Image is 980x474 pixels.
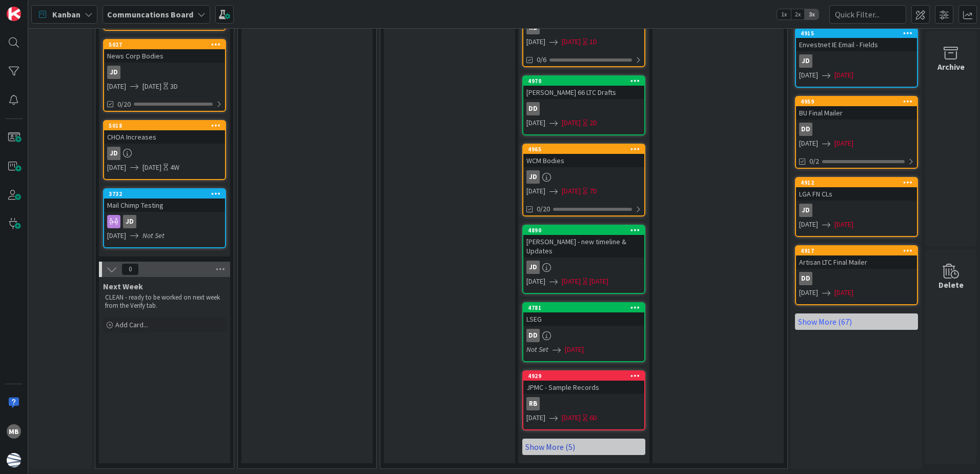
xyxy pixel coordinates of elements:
div: 3732 [104,189,225,199]
span: Add Card... [115,320,148,329]
span: [DATE] [834,70,853,81]
div: 4781LSEG [523,303,644,326]
div: DD [799,272,812,285]
a: 4959BU Final MailerDD[DATE][DATE]0/2 [795,96,918,169]
a: 4915Envestnet IE Email - FieldsJD[DATE][DATE] [795,28,918,88]
div: BU Final Mailer [796,106,917,120]
span: [DATE] [834,138,853,149]
span: [DATE] [526,412,545,423]
div: JD [799,54,812,68]
a: Show More (5) [522,439,645,455]
div: JD [523,261,644,274]
i: Not Set [526,345,548,354]
div: 5027News Corp Bodies [104,40,225,63]
div: JD [123,215,136,228]
div: RB [526,397,540,410]
div: CHOA Increases [104,130,225,144]
div: 4929 [523,371,644,381]
div: Delete [938,279,964,291]
div: 2D [589,117,597,128]
div: Mail Chimp Testing [104,199,225,212]
span: [DATE] [834,219,853,230]
div: JD [526,261,540,274]
div: 4912 [801,179,917,186]
div: 4890 [523,226,644,235]
div: 4915 [801,30,917,37]
div: 4929 [528,372,644,380]
a: Show More (67) [795,313,918,330]
div: 4965 [528,146,644,153]
div: 3732 [109,190,225,197]
div: JD [796,54,917,68]
a: 4970[PERSON_NAME] 66 LTC DraftsDD[DATE][DATE]2D [522,75,645,135]
div: DD [796,272,917,285]
div: Artisan LTC Final Mailer [796,255,917,269]
div: 4965 [523,145,644,154]
div: JD [526,170,540,184]
div: DD [799,123,812,136]
span: [DATE] [562,186,581,196]
span: [DATE] [526,117,545,128]
div: JD [107,147,120,160]
span: 0/20 [117,99,131,110]
a: 4929JPMC - Sample RecordsRB[DATE][DATE]6D [522,370,645,430]
span: [DATE] [799,287,818,298]
div: 4912 [796,178,917,187]
div: News Corp Bodies [104,49,225,63]
div: 6D [589,412,597,423]
span: [DATE] [142,81,161,92]
div: 4959 [801,98,917,105]
span: [DATE] [562,36,581,47]
span: 2x [791,9,805,19]
div: 5027 [104,40,225,49]
div: DD [526,329,540,342]
a: 3732Mail Chimp TestingJD[DATE]Not Set [103,188,226,248]
span: 0 [121,263,139,275]
div: JD [796,204,917,217]
span: [DATE] [834,287,853,298]
div: 4915 [796,29,917,38]
img: avatar [7,453,21,467]
div: 7D [589,186,597,196]
span: 0/6 [537,54,546,65]
a: 4781LSEGDDNot Set[DATE] [522,302,645,362]
div: 4929JPMC - Sample Records [523,371,644,394]
input: Quick Filter... [829,5,906,24]
b: Communcations Board [107,9,193,19]
span: [DATE] [799,219,818,230]
span: [DATE] [799,138,818,149]
span: Kanban [52,8,80,21]
div: 1D [589,36,597,47]
div: JPMC - Sample Records [523,381,644,394]
span: [DATE] [142,162,161,173]
a: 4965WCM BodiesJD[DATE][DATE]7D0/20 [522,144,645,216]
span: [DATE] [565,344,584,355]
span: [DATE] [562,117,581,128]
span: 0/2 [809,156,819,167]
div: 4970 [528,77,644,85]
div: Archive [937,61,965,73]
div: JD [107,66,120,79]
div: 4781 [523,303,644,312]
span: [DATE] [562,276,581,287]
div: 3D [170,81,178,92]
div: DD [523,102,644,115]
span: [DATE] [107,81,126,92]
a: 4917Artisan LTC Final MailerDD[DATE][DATE] [795,245,918,305]
div: 4915Envestnet IE Email - Fields [796,29,917,51]
span: [DATE] [526,276,545,287]
span: [DATE] [107,230,126,241]
div: 4970 [523,76,644,86]
div: DD [526,102,540,115]
p: CLEAN - ready to be worked on next week from the Verify tab. [105,293,224,310]
div: JD [104,66,225,79]
div: 4959BU Final Mailer [796,97,917,120]
div: MB [7,424,21,439]
div: 4912LGA FN CLs [796,178,917,201]
div: 4890 [528,227,644,234]
a: 5027News Corp BodiesJD[DATE][DATE]3D0/20 [103,39,226,112]
div: DD [796,123,917,136]
a: 4912LGA FN CLsJD[DATE][DATE] [795,177,918,237]
div: 4W [170,162,179,173]
span: [DATE] [107,162,126,173]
